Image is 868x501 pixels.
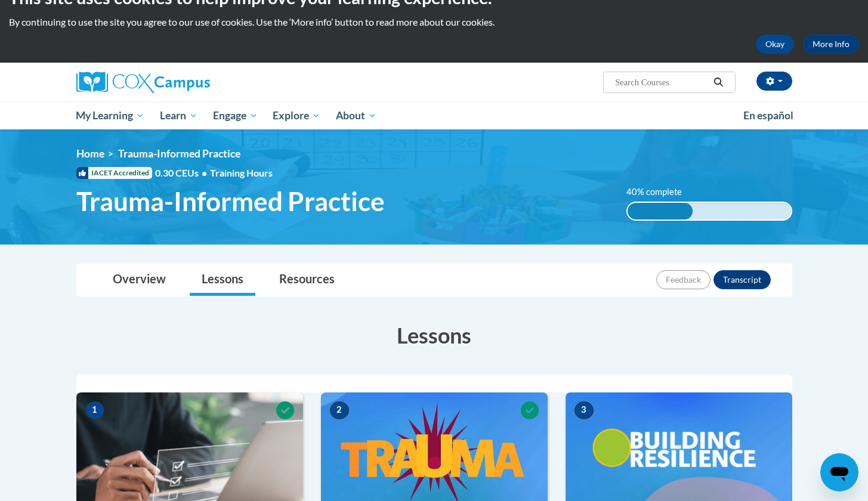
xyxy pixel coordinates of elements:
span: 0.30 CEUs [155,166,210,180]
iframe: Button to launch messaging window [820,453,858,491]
input: Search Courses [614,75,709,89]
button: Feedback [656,270,711,289]
span: About [336,109,376,123]
span: En español [743,109,793,122]
a: Home [76,147,104,160]
a: More Info [803,35,859,54]
a: En español [736,103,801,128]
button: Search [709,75,727,89]
label: 40% complete [626,185,695,199]
a: Lessons [190,264,255,296]
span: • [202,167,207,178]
p: By continuing to use the site you agree to our use of cookies. Use the ‘More info’ button to read... [9,16,859,29]
span: 3 [574,401,594,419]
a: Overview [101,264,178,296]
button: Account Settings [756,72,792,91]
span: Engage [213,109,258,123]
a: About [328,102,384,129]
span: My Learning [76,109,144,123]
span: 2 [330,401,349,419]
a: Resources [267,264,347,296]
span: Trauma-Informed Practice [118,147,240,160]
span: 1 [85,401,104,419]
span: Trauma-Informed Practice [76,185,385,217]
a: Cox Campus [76,72,303,93]
a: Engage [205,102,265,129]
div: 40% complete [628,203,693,219]
span: IACET Accredited [76,167,152,179]
span: Explore [273,109,320,123]
a: Learn [152,102,205,129]
button: Transcript [713,270,771,289]
span: Learn [160,109,197,123]
a: My Learning [69,102,153,129]
span: Training Hours [210,167,273,178]
h3: Lessons [76,320,792,350]
a: Explore [265,102,328,129]
button: Okay [756,35,794,54]
img: Cox Campus [76,72,210,93]
div: Main menu [58,102,810,129]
